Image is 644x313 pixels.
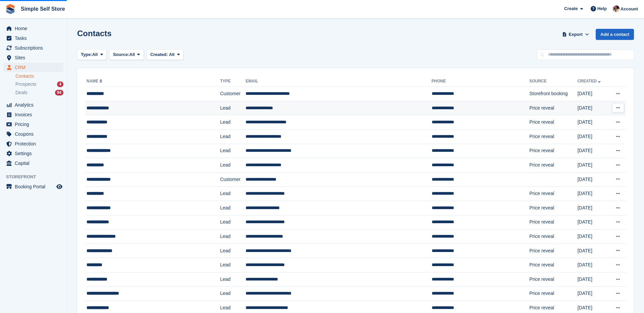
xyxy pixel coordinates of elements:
td: Price reveal [529,244,578,258]
button: Created: All [147,49,183,60]
td: Storefront booking [529,87,578,101]
button: Type: All [77,49,107,60]
a: Contacts [15,73,63,79]
td: Price reveal [529,158,578,173]
span: Source: [113,51,129,58]
a: menu [3,120,63,129]
a: Add a contact [596,29,634,40]
td: [DATE] [578,172,608,187]
span: Create [564,5,578,12]
td: Lead [220,272,246,287]
th: Source [529,76,578,87]
a: menu [3,53,63,62]
a: Simple Self Store [18,3,68,14]
a: menu [3,129,63,139]
td: Lead [220,115,246,130]
td: Lead [220,129,246,144]
td: Lead [220,230,246,244]
td: Price reveal [529,187,578,201]
span: Settings [15,149,55,158]
span: Booking Portal [15,182,55,191]
td: [DATE] [578,87,608,101]
td: [DATE] [578,144,608,158]
a: menu [3,182,63,191]
td: [DATE] [578,115,608,130]
td: [DATE] [578,258,608,272]
td: Lead [220,101,246,115]
span: All [92,51,98,58]
td: Lead [220,187,246,201]
th: Phone [432,76,530,87]
td: [DATE] [578,187,608,201]
td: Lead [220,201,246,215]
td: Lead [220,258,246,272]
span: Protection [15,139,55,148]
button: Source: All [109,49,144,60]
span: Deals [15,89,28,96]
td: Price reveal [529,129,578,144]
td: Price reveal [529,144,578,158]
h1: Contacts [77,29,112,38]
td: [DATE] [578,287,608,301]
td: Price reveal [529,115,578,130]
a: menu [3,139,63,148]
a: menu [3,110,63,119]
td: Price reveal [529,101,578,115]
td: Price reveal [529,287,578,301]
button: Export [561,29,590,40]
td: [DATE] [578,201,608,215]
a: menu [3,100,63,110]
td: [DATE] [578,101,608,115]
td: [DATE] [578,129,608,144]
a: menu [3,149,63,158]
span: Analytics [15,100,55,110]
td: Price reveal [529,215,578,230]
img: Scott McCutcheon [613,5,620,12]
span: Type: [81,51,92,58]
a: menu [3,159,63,168]
div: 4 [57,81,63,87]
td: Price reveal [529,258,578,272]
span: Created: [150,52,168,57]
td: Customer [220,87,246,101]
span: Subscriptions [15,43,55,53]
span: Sites [15,53,55,62]
td: Price reveal [529,272,578,287]
span: Tasks [15,34,55,43]
td: [DATE] [578,244,608,258]
td: Price reveal [529,230,578,244]
td: Price reveal [529,201,578,215]
span: Capital [15,159,55,168]
a: Created [578,79,602,83]
span: Coupons [15,129,55,139]
a: menu [3,43,63,53]
a: menu [3,63,63,72]
span: Invoices [15,110,55,119]
span: Home [15,24,55,33]
td: [DATE] [578,272,608,287]
a: Deals 94 [15,89,63,96]
a: menu [3,34,63,43]
img: stora-icon-8386f47178a22dfd0bd8f6a31ec36ba5ce8667c1dd55bd0f319d3a0aa187defe.svg [5,4,15,14]
a: Name [87,79,104,83]
span: All [129,51,135,58]
td: Lead [220,158,246,173]
td: Lead [220,144,246,158]
td: Lead [220,287,246,301]
span: Account [621,6,638,12]
a: Preview store [55,183,63,191]
td: [DATE] [578,230,608,244]
span: All [169,52,175,57]
span: CRM [15,63,55,72]
th: Type [220,76,246,87]
a: Prospects 4 [15,81,63,88]
td: Customer [220,172,246,187]
td: [DATE] [578,215,608,230]
span: Export [569,31,583,38]
div: 94 [55,90,63,96]
th: Email [246,76,431,87]
span: Prospects [15,81,36,87]
td: [DATE] [578,158,608,173]
td: Lead [220,244,246,258]
a: menu [3,24,63,33]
